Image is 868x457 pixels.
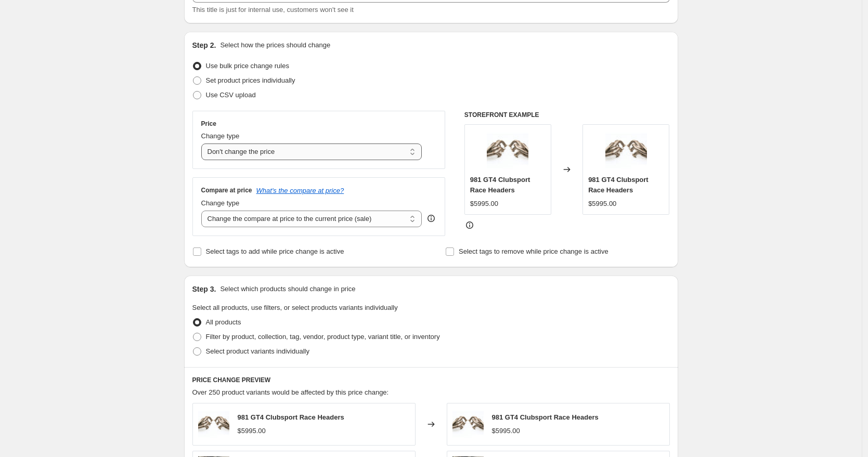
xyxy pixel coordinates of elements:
h6: PRICE CHANGE PREVIEW [192,376,670,384]
span: Change type [201,132,240,140]
img: 981-gt4-club-sport-race-headers-400123_80x.jpg [452,409,484,440]
span: 981 GT4 Clubsport Race Headers [588,176,649,194]
p: Select how the prices should change [220,40,330,50]
h2: Step 2. [192,40,216,50]
span: This title is just for internal use, customers won't see it [192,6,354,14]
span: 981 GT4 Clubsport Race Headers [470,176,530,194]
span: 981 GT4 Clubsport Race Headers [492,413,599,421]
div: help [426,213,436,224]
span: Set product prices individually [206,76,295,84]
button: What's the compare at price? [256,187,344,194]
span: Use bulk price change rules [206,62,289,70]
img: 981-gt4-club-sport-race-headers-400123_80x.jpg [487,130,528,172]
span: Use CSV upload [206,91,256,99]
h6: STOREFRONT EXAMPLE [464,111,670,119]
span: Select all products, use filters, or select products variants individually [192,304,398,311]
span: Select product variants individually [206,347,309,355]
h3: Compare at price [201,186,252,194]
div: $5995.00 [492,426,520,436]
span: Filter by product, collection, tag, vendor, product type, variant title, or inventory [206,333,440,341]
span: 981 GT4 Clubsport Race Headers [238,413,344,421]
h2: Step 3. [192,284,216,294]
span: Select tags to add while price change is active [206,247,344,255]
div: $5995.00 [588,199,616,209]
div: $5995.00 [238,426,266,436]
p: Select which products should change in price [220,284,355,294]
span: All products [206,318,241,326]
span: Over 250 product variants would be affected by this price change: [192,388,389,396]
div: $5995.00 [470,199,498,209]
img: 981-gt4-club-sport-race-headers-400123_80x.jpg [605,130,647,172]
h3: Price [201,120,216,128]
span: Select tags to remove while price change is active [459,247,608,255]
span: Change type [201,199,240,207]
img: 981-gt4-club-sport-race-headers-400123_80x.jpg [198,409,229,440]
